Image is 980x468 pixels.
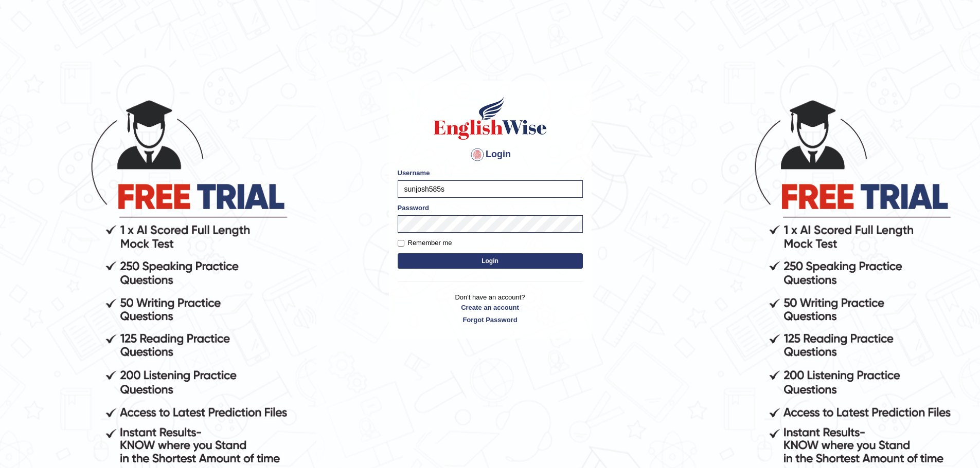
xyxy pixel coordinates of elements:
input: Remember me [398,240,404,247]
label: Username [398,168,430,178]
a: Create an account [398,303,583,312]
a: Forgot Password [398,315,583,325]
p: Don't have an account? [398,292,583,324]
label: Remember me [398,238,452,248]
h4: Login [398,146,583,163]
button: Login [398,253,583,269]
label: Password [398,203,429,213]
img: Logo of English Wise sign in for intelligent practice with AI [432,95,549,141]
